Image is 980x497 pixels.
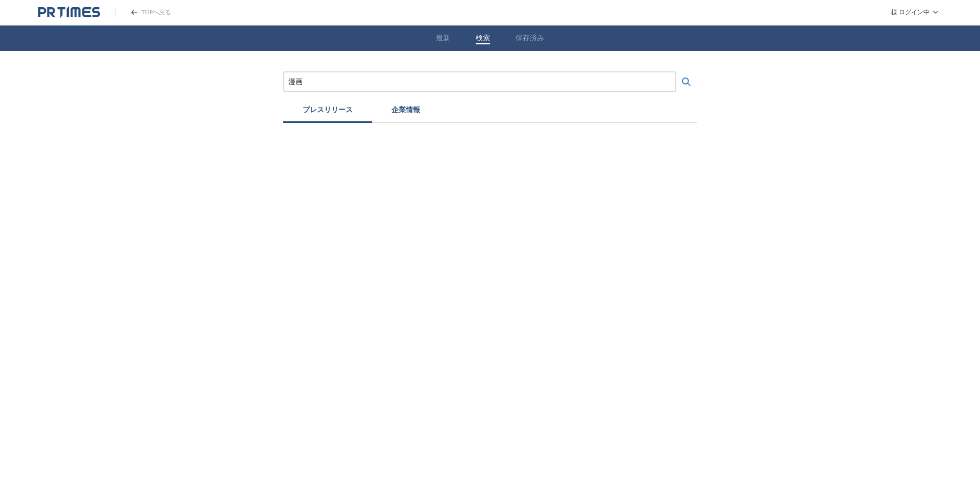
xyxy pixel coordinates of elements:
button: 保存済み [516,34,544,43]
button: 企業情報 [372,100,439,123]
a: PR TIMESのトップページはこちら [38,6,100,18]
input: プレスリリースおよび企業を検索する [288,76,671,88]
button: 検索 [476,34,490,43]
button: プレスリリース [283,100,372,123]
a: PR TIMESのトップページはこちら [115,8,171,17]
button: 検索する [676,72,697,92]
button: 最新 [436,34,450,43]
